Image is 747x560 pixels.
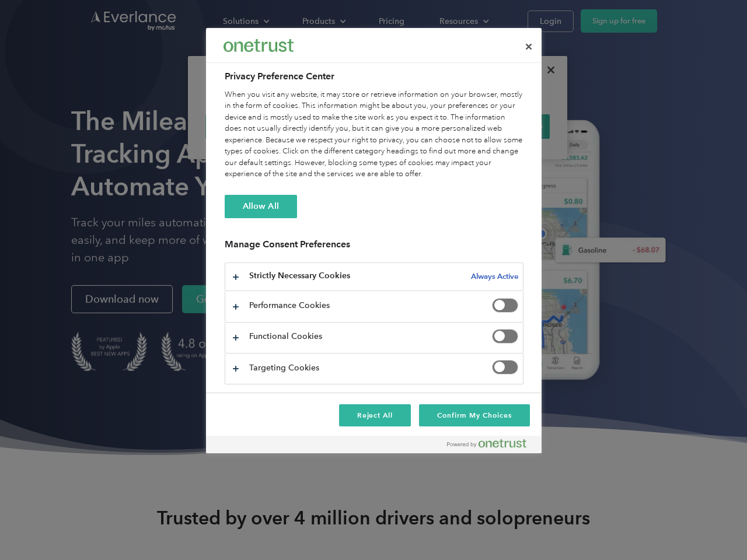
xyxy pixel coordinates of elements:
[447,439,536,453] a: Powered by OneTrust Opens in a new Tab
[225,239,523,257] h3: Manage Consent Preferences
[206,28,542,453] div: Privacy Preference Center
[224,39,294,51] img: Everlance
[516,34,542,60] button: Close
[224,34,294,57] div: Everlance
[225,69,523,83] h2: Privacy Preference Center
[225,195,297,218] button: Allow All
[447,439,526,448] img: Powered by OneTrust Opens in a new Tab
[206,28,542,453] div: Preference center
[339,404,411,426] button: Reject All
[225,89,523,180] div: When you visit any website, it may store or retrieve information on your browser, mostly in the f...
[419,404,529,426] button: Confirm My Choices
